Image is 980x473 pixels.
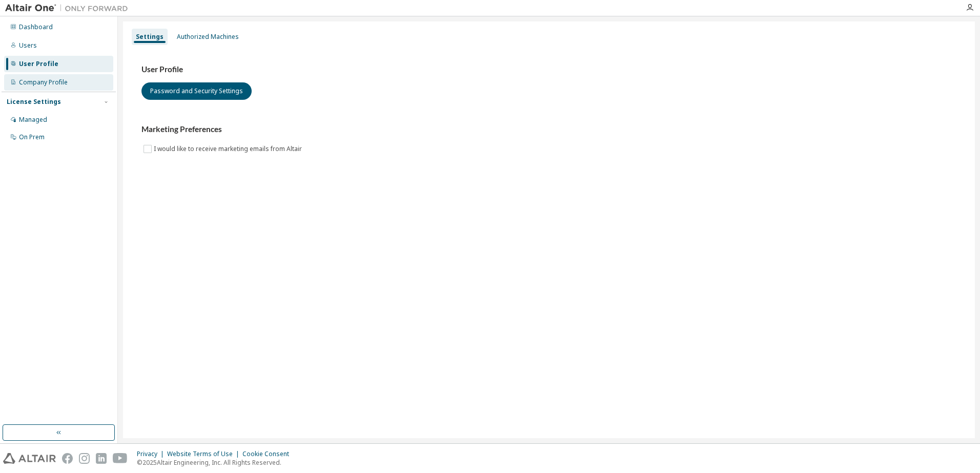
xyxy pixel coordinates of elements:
div: Privacy [137,450,167,458]
div: Users [19,41,37,50]
p: © 2025 Altair Engineering, Inc. All Rights Reserved. [137,458,295,467]
img: linkedin.svg [96,453,107,464]
div: Managed [19,116,47,124]
img: youtube.svg [113,453,128,464]
div: On Prem [19,133,45,141]
h3: User Profile [141,64,956,75]
h3: Marketing Preferences [141,124,956,135]
div: User Profile [19,60,58,68]
div: Website Terms of Use [167,450,242,458]
div: Company Profile [19,78,68,87]
div: Authorized Machines [177,33,239,41]
div: Dashboard [19,23,53,31]
img: facebook.svg [62,453,73,464]
div: Cookie Consent [242,450,295,458]
img: instagram.svg [79,453,90,464]
div: License Settings [7,98,61,106]
button: Password and Security Settings [141,82,252,100]
img: Altair One [5,3,133,13]
label: I would like to receive marketing emails from Altair [154,143,304,155]
div: Settings [136,33,164,41]
img: altair_logo.svg [3,453,56,464]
